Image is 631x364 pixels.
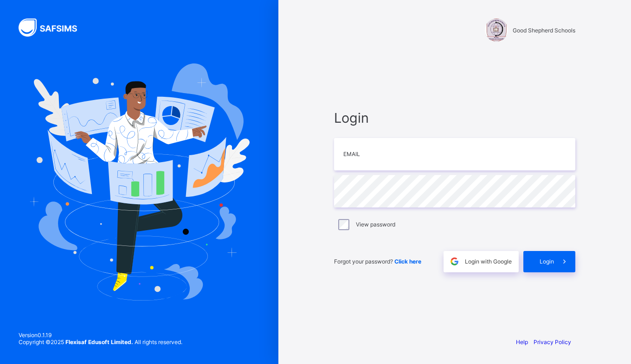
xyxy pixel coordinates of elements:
[29,63,250,301] img: Hero Image
[19,332,182,339] span: Version 0.1.19
[449,256,460,267] img: google.396cfc9801f0270233282035f929180a.svg
[19,339,182,345] span: Copyright © 2025 All rights reserved.
[465,258,512,265] span: Login with Google
[394,258,421,265] a: Click here
[534,339,571,345] a: Privacy Policy
[356,221,395,228] label: View password
[19,19,88,37] img: SAFSIMS Logo
[334,110,575,126] span: Login
[334,258,421,265] span: Forgot your password?
[540,258,554,265] span: Login
[513,27,575,34] span: Good Shepherd Schools
[516,339,528,345] a: Help
[65,339,133,345] strong: Flexisaf Edusoft Limited.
